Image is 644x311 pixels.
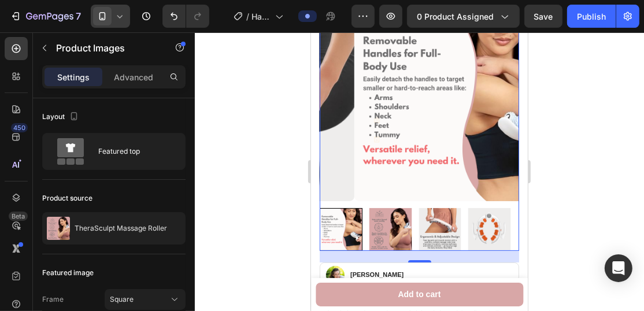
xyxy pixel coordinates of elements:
[42,109,81,125] div: Layout
[42,268,94,278] div: Featured image
[57,71,90,83] p: Settings
[567,5,616,28] button: Publish
[76,9,81,23] p: 7
[534,12,553,21] span: Save
[311,32,528,311] iframe: Design area
[47,217,70,240] img: product feature img
[11,123,28,132] div: 450
[251,10,271,23] span: HaloMist [DATE]
[246,10,249,23] span: /
[417,10,494,23] span: 0 product assigned
[114,71,153,83] p: Advanced
[42,294,64,305] label: Frame
[162,5,209,28] div: Undo/Redo
[75,224,167,232] p: TheraSculpt Massage Roller
[605,254,632,282] div: Open Intercom Messenger
[524,5,562,28] button: Save
[42,193,92,203] div: Product source
[105,289,186,310] button: Square
[407,5,520,28] button: 0 product assigned
[5,5,86,28] button: 7
[9,212,28,221] div: Beta
[110,294,134,305] span: Square
[98,138,169,165] div: Featured top
[577,10,606,23] div: Publish
[56,41,154,55] p: Product Images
